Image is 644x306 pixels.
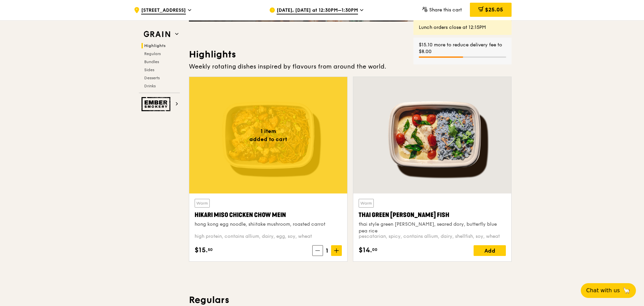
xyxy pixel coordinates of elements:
[144,76,160,80] span: Desserts
[142,28,172,40] img: Grain web logo
[189,294,512,306] h3: Regulars
[359,199,374,208] div: Warm
[581,283,636,298] button: Chat with us🦙
[189,62,512,71] div: Weekly rotating dishes inspired by flavours from around the world.
[372,247,377,252] span: 00
[359,210,506,220] div: Thai Green [PERSON_NAME] Fish
[195,199,210,208] div: Warm
[195,245,208,255] span: $15.
[586,287,620,295] span: Chat with us
[195,221,342,228] div: hong kong egg noodle, shiitake mushroom, roasted carrot
[485,6,503,13] span: $25.05
[277,7,358,14] span: [DATE], [DATE] at 12:30PM–1:30PM
[474,245,506,256] div: Add
[419,24,506,31] div: Lunch orders close at 12:15PM
[195,233,342,240] div: high protein, contains allium, dairy, egg, soy, wheat
[195,210,342,220] div: Hikari Miso Chicken Chow Mein
[323,246,331,255] span: 1
[144,51,161,56] span: Regulars
[144,59,159,64] span: Bundles
[189,48,512,60] h3: Highlights
[141,7,186,14] span: [STREET_ADDRESS]
[359,233,506,240] div: pescatarian, spicy, contains allium, dairy, shellfish, soy, wheat
[419,42,506,55] div: $15.10 more to reduce delivery fee to $8.00
[208,247,213,252] span: 50
[359,245,372,255] span: $14.
[429,7,462,13] span: Share this cart
[144,43,166,48] span: Highlights
[144,84,156,88] span: Drinks
[622,287,631,295] span: 🦙
[359,221,506,234] div: thai style green [PERSON_NAME], seared dory, butterfly blue pea rice
[144,68,154,72] span: Sides
[142,97,172,111] img: Ember Smokery web logo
